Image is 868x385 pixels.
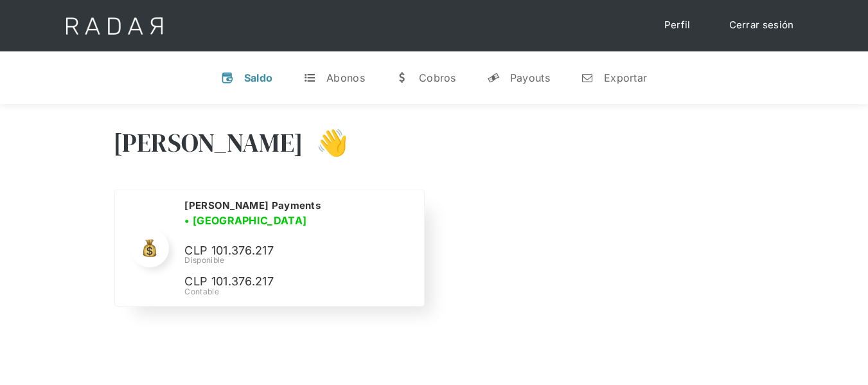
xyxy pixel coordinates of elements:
[184,273,377,291] p: CLP 101.376.217
[303,127,348,159] h3: 👋
[396,71,409,84] div: w
[184,199,321,212] h2: [PERSON_NAME] Payments
[419,71,456,84] div: Cobros
[303,71,316,84] div: t
[326,71,365,84] div: Abonos
[184,255,408,266] div: Disponible
[184,213,306,228] h3: • [GEOGRAPHIC_DATA]
[581,71,594,84] div: n
[244,71,273,84] div: Saldo
[510,71,550,84] div: Payouts
[651,13,704,38] a: Perfil
[184,242,377,260] p: CLP 101.376.217
[221,71,234,84] div: v
[113,127,304,159] h3: [PERSON_NAME]
[184,286,408,298] div: Contable
[716,13,807,38] a: Cerrar sesión
[487,71,500,84] div: y
[604,71,647,84] div: Exportar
